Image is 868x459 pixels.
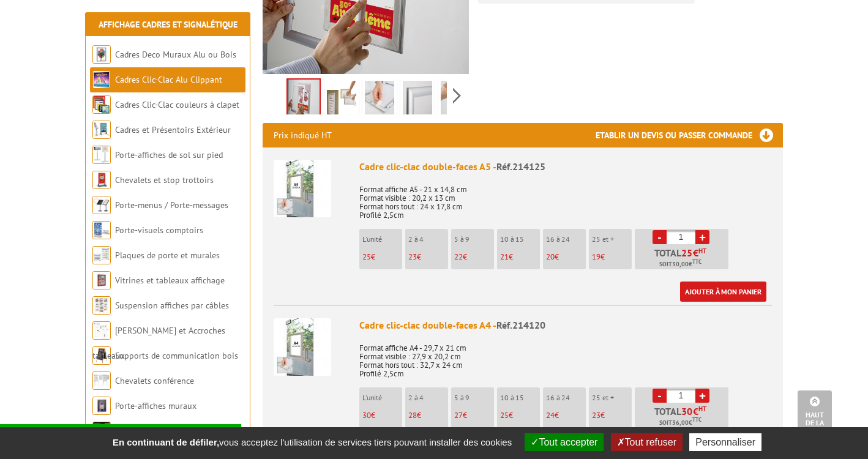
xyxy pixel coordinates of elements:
img: Porte-menus / Porte-messages [92,196,111,214]
img: Cimaises et Accroches tableaux [92,321,111,340]
span: 21 [500,252,509,262]
img: Porte-affiches muraux [92,397,111,415]
p: € [408,411,448,420]
a: - [653,230,667,244]
div: Cadre clic-clac double-faces A4 - [359,318,772,332]
span: € [693,406,698,416]
button: Tout refuser [611,433,683,451]
button: Personnaliser (fenêtre modale) [689,433,761,451]
span: 23 [592,410,600,420]
a: Cadres et Présentoirs Extérieur [115,124,231,135]
p: L'unité [362,235,402,244]
p: 2 à 4 [408,235,448,244]
span: vous acceptez l'utilisation de services tiers pouvant installer des cookies [107,437,518,447]
span: 36,00 [672,418,689,428]
p: € [592,411,632,420]
img: 214125.jpg [327,81,356,119]
p: € [546,411,586,420]
p: 10 à 15 [500,394,540,402]
a: Ajouter à mon panier [680,282,766,302]
p: 16 à 24 [546,394,586,402]
a: Porte-visuels comptoirs [115,225,203,236]
span: € [693,248,698,258]
p: 16 à 24 [546,235,586,244]
p: Format affiche A5 - 21 x 14,8 cm Format visible : 20,2 x 13 cm Format hors tout : 24 x 17,8 cm Pr... [359,177,772,220]
img: Porte-affiches de sol sur pied [92,146,111,164]
p: Total [638,248,728,269]
img: Porte-visuels comptoirs [92,221,111,239]
p: € [362,253,402,261]
img: Cadres Deco Muraux Alu ou Bois [92,45,111,64]
a: Cadres Clic-Clac couleurs à clapet [115,99,239,110]
p: L'unité [362,394,402,402]
span: 22 [454,252,463,262]
p: Total [638,406,728,428]
a: Chevalets conférence [115,375,194,386]
img: Chevalets conférence [92,371,111,390]
a: Cadres Deco Muraux Alu ou Bois [115,49,236,60]
p: € [408,253,448,261]
p: 5 à 9 [454,235,494,244]
span: 25 [500,410,509,420]
span: 25 [681,248,693,258]
img: Cadre clic-clac double-faces A4 [274,318,331,376]
p: € [500,253,540,261]
a: Cadres Clic-Clac Alu Clippant [115,74,222,85]
p: € [592,253,632,261]
sup: HT [698,405,706,413]
img: Vitrines et tableaux affichage [92,271,111,289]
a: Porte-affiches de sol sur pied [115,149,223,160]
strong: En continuant de défiler, [113,437,219,447]
span: 27 [454,410,463,420]
a: + [695,230,709,244]
a: + [695,389,709,403]
a: Haut de la page [798,390,832,441]
a: Affichage Cadres et Signalétique [99,19,238,30]
span: Soit € [659,259,702,269]
span: Réf.214125 [496,160,545,173]
span: 24 [546,410,555,420]
p: € [500,411,540,420]
img: 214125_cadre_clic_clac_4.jpg [365,81,394,119]
p: 2 à 4 [408,394,448,402]
img: 214125_cadre_clic_clac_3.jpg [403,81,432,119]
span: 23 [408,252,417,262]
span: 19 [592,252,600,262]
img: Cadres et Présentoirs Extérieur [92,121,111,139]
p: € [546,253,586,261]
a: Supports de communication bois [115,350,238,361]
span: Soit € [659,418,702,428]
p: 10 à 15 [500,235,540,244]
a: Porte-menus / Porte-messages [115,200,228,211]
a: - [653,389,667,403]
span: 25 [362,252,371,262]
img: Cadres LED & PLV lumineuses LED [92,422,111,440]
span: Réf.214120 [496,319,545,331]
a: Plaques de porte et murales [115,250,220,261]
div: Cadre clic-clac double-faces A5 - [359,160,772,174]
span: 28 [408,410,417,420]
span: 20 [546,252,555,262]
p: 25 et + [592,394,632,402]
p: € [362,411,402,420]
p: € [454,411,494,420]
a: Porte-affiches muraux [115,400,196,411]
img: 214125_cadre_clic_clac_double_faces_vitrine.jpg [288,80,320,118]
p: Format affiche A4 - 29,7 x 21 cm Format visible : 27,9 x 20,2 cm Format hors tout : 32,7 x 24 cm ... [359,335,772,378]
span: 30 [681,406,693,416]
img: Suspension affiches par câbles [92,296,111,315]
span: 30 [362,410,371,420]
span: 30,00 [672,259,689,269]
p: 25 et + [592,235,632,244]
p: 5 à 9 [454,394,494,402]
sup: TTC [692,258,702,265]
sup: TTC [692,416,702,423]
img: Chevalets et stop trottoirs [92,171,111,189]
p: € [454,253,494,261]
sup: HT [698,247,706,255]
img: 214125_cadre_clic_clac_1_bis.jpg [441,81,470,119]
a: Suspension affiches par câbles [115,300,229,311]
a: [PERSON_NAME] et Accroches tableaux [92,325,225,361]
a: Vitrines et tableaux affichage [115,275,225,286]
img: Cadres Clic-Clac couleurs à clapet [92,95,111,114]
